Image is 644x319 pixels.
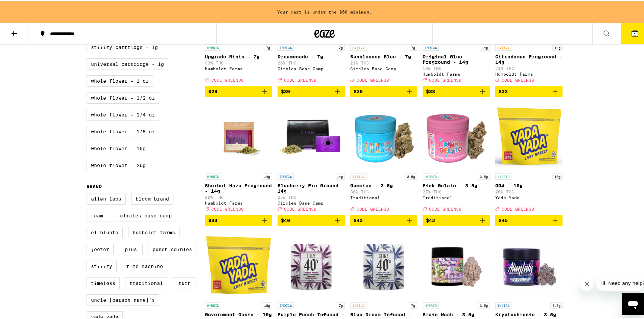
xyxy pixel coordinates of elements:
p: SATIVA [350,301,366,307]
img: Yada Yada - Government Oasis - 10g [205,230,272,298]
label: Whole Flower - 1/4 oz [87,108,159,119]
p: 3.5g [405,172,417,178]
label: Alien Labs [87,192,126,203]
label: Whole Flower - 10g [87,141,150,153]
p: Kryptochronic - 3.5g [495,311,563,316]
p: INDICA [423,43,439,49]
p: 7g [409,43,417,49]
button: Add to bag [423,84,490,96]
span: $30 [281,87,290,93]
iframe: Close message [580,276,594,289]
label: Punch Edibles [148,242,196,254]
button: Add to bag [495,84,563,96]
label: Whole Flower - 1/8 oz [87,125,159,136]
img: STIIIZY - Purple Punch Infused - 7g [278,230,345,298]
p: 3.5g [550,301,563,307]
button: Add to bag [205,84,272,96]
span: CODE GREEN30 [211,77,244,81]
span: $40 [281,216,290,222]
span: $33 [208,216,217,222]
span: CODE GREEN30 [502,206,534,210]
p: Brain Wash - 3.5g [423,311,490,316]
img: Alien Labs - Brain Wash - 3.5g [423,230,490,298]
p: Sherbet Haze Preground - 14g [205,182,272,192]
p: Gummies - 3.5g [350,182,418,187]
p: 14g [262,172,272,178]
p: 3.5g [478,301,490,307]
p: Citradamus Preground - 14g [495,53,563,63]
span: $42 [354,216,363,222]
div: Humboldt Farms [495,71,563,75]
label: Universal Cartridge - 1g [87,57,168,69]
p: 7g [409,301,417,307]
p: 14g [480,43,490,49]
div: Humboldt Farms [205,200,272,204]
a: Open page for GG4 - 10g from Yada Yada [495,101,563,213]
label: Whole Flower - 1/2 oz [87,91,159,102]
label: Traditional [125,276,167,288]
button: Add to bag [350,84,418,96]
div: Humboldt Farms [423,71,490,75]
span: $33 [499,87,508,93]
img: Traditional - Gummies - 3.5g [350,101,418,169]
p: Government Oasis - 10g [205,311,272,316]
span: CODE GREEN30 [211,206,244,210]
label: PLUS [119,242,143,254]
label: Circles Base Camp [116,209,176,220]
iframe: Button to launch messaging window [622,292,644,314]
a: Open page for Pink Gelato - 3.5g from Traditional [423,101,490,213]
label: STIIIZY [87,259,117,271]
legend: Brand [87,182,102,188]
button: Add to bag [495,213,563,225]
p: 33% THC [205,59,272,64]
label: STIIIZY Cartridge - 1g [87,40,162,52]
p: 10g [262,301,272,307]
p: INDICA [278,43,294,49]
button: Add to bag [350,213,418,225]
p: SATIVA [350,172,366,178]
button: Add to bag [205,213,272,225]
img: STIIIZY - Blue Dream Infused - 7g [350,230,418,298]
span: $30 [354,87,363,93]
p: HYBRID [423,301,439,307]
p: HYBRID [423,172,439,178]
div: Circles Base Camp [278,65,345,70]
a: Open page for Blueberry Pre-Ground - 14g from Circles Base Camp [278,101,345,213]
label: Timeless [87,276,120,288]
div: Circles Base Camp [278,200,345,204]
button: Add to bag [423,213,490,225]
span: CODE GREEN30 [502,77,534,81]
div: Yada Yada [495,194,563,198]
img: Yada Yada - GG4 - 10g [495,101,563,169]
span: CODE GREEN30 [429,206,461,210]
p: 3.5g [478,172,490,178]
div: Traditional [423,194,490,198]
span: CODE GREEN30 [284,77,316,81]
span: $45 [499,216,508,222]
label: Uncle [PERSON_NAME]'s [87,293,159,304]
iframe: Message from company [596,274,644,289]
p: SATIVA [350,43,366,49]
p: 26% THC [278,59,345,64]
label: Bloom Brand [131,192,173,203]
span: $42 [426,216,435,222]
div: Traditional [350,194,418,198]
label: Whole Flower - 1 oz [87,74,153,85]
a: Open page for Gummies - 3.5g from Traditional [350,101,418,213]
button: Add to bag [278,84,345,96]
img: Alien Labs - Kryptochronic - 3.5g [495,230,563,298]
p: 21% THC [350,59,418,64]
p: HYBRID [495,172,511,178]
p: INDICA [278,301,294,307]
p: 20% THC [495,188,563,193]
p: 25% THC [278,194,345,198]
div: Circles Base Camp [350,65,418,70]
span: CODE GREEN30 [429,77,461,81]
p: Blueberry Pre-Ground - 14g [278,182,345,192]
span: CODE GREEN30 [357,77,389,81]
button: Add to bag [278,213,345,225]
img: Traditional - Pink Gelato - 3.5g [423,101,490,169]
p: HYBRID [205,301,221,307]
span: CODE GREEN30 [284,206,316,210]
img: Humboldt Farms - Sherbet Haze Preground - 14g [205,101,272,169]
